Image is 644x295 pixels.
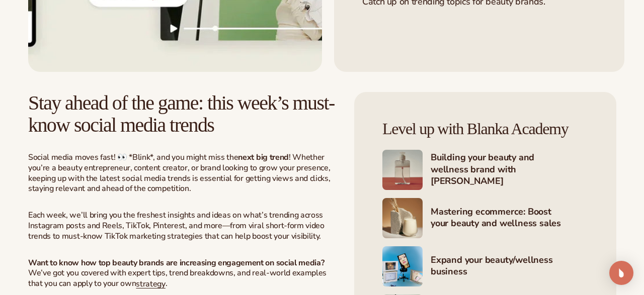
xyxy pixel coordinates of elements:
[136,278,165,289] a: strategy
[382,198,423,238] img: Shopify Image 4
[431,254,588,279] h4: Expand your beauty/wellness business
[382,120,588,138] h4: Level up with Blanka Academy
[431,206,588,231] h4: Mastering ecommerce: Boost your beauty and wellness sales
[382,198,588,238] a: Shopify Image 4 Mastering ecommerce: Boost your beauty and wellness sales
[28,92,335,136] h2: Stay ahead of the game: this week’s must-know social media trends
[28,152,335,194] p: Social media moves fast! 👀 *Blink*, and you might miss the ! Whether you’re a beauty entrepreneur...
[382,150,423,190] img: Shopify Image 3
[382,150,588,190] a: Shopify Image 3 Building your beauty and wellness brand with [PERSON_NAME]
[28,257,324,268] strong: Want to know how top beauty brands are increasing engagement on social media?
[609,261,633,285] div: Open Intercom Messenger
[431,152,588,188] h4: Building your beauty and wellness brand with [PERSON_NAME]
[238,152,289,163] strong: next big trend
[28,210,335,241] p: Each week, we’ll bring you the freshest insights and ideas on what’s trending across Instagram po...
[382,246,423,286] img: Shopify Image 5
[382,246,588,286] a: Shopify Image 5 Expand your beauty/wellness business
[28,258,335,289] p: We’ve got you covered with expert tips, trend breakdowns, and real-world examples that you can ap...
